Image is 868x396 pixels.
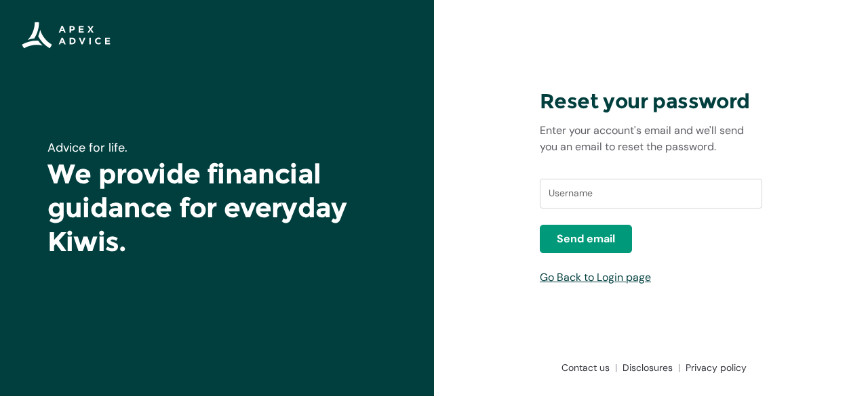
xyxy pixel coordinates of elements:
[540,179,762,208] input: Username
[680,361,747,374] a: Privacy policy
[22,22,111,49] img: Apex Advice Group
[540,225,632,253] button: Send email
[556,361,617,374] a: Contact us
[47,139,127,156] span: Advice for life.
[47,157,387,259] h1: We provide financial guidance for everyday Kiwis.
[540,89,762,114] h3: Reset your password
[540,123,762,155] p: Enter your account's email and we'll send you an email to reset the password.
[540,270,651,284] a: Go Back to Login page
[557,231,615,247] span: Send email
[617,361,680,374] a: Disclosures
